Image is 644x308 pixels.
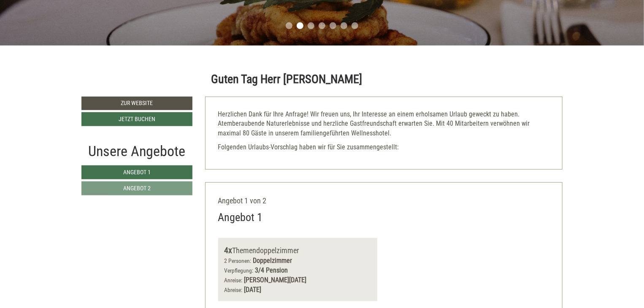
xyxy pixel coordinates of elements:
small: Abreise: [225,286,243,293]
a: Jetzt buchen [81,112,192,126]
b: 3/4 Pension [255,266,288,274]
small: Anreise: [225,277,243,284]
div: Angebot 1 [218,210,263,225]
p: Herzlichen Dank für Ihre Anfrage! Wir freuen uns, Ihr Interesse an einem erholsamen Urlaub geweck... [218,110,550,139]
span: Angebot 2 [123,185,151,192]
h1: Guten Tag Herr [PERSON_NAME] [211,73,363,86]
span: Angebot 1 von 2 [218,196,267,205]
b: 4x [225,245,233,255]
div: Themendoppelzimmer [225,244,371,257]
b: [PERSON_NAME][DATE] [244,276,307,284]
div: Unsere Angebote [81,141,192,162]
b: Doppelzimmer [253,257,292,265]
small: Verpflegung: [225,267,254,274]
span: Angebot 1 [123,169,151,176]
a: Zur Website [81,97,192,110]
p: Folgenden Urlaubs-Vorschlag haben wir für Sie zusammengestellt: [218,143,550,152]
b: [DATE] [244,286,262,294]
small: 2 Personen: [225,257,252,264]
